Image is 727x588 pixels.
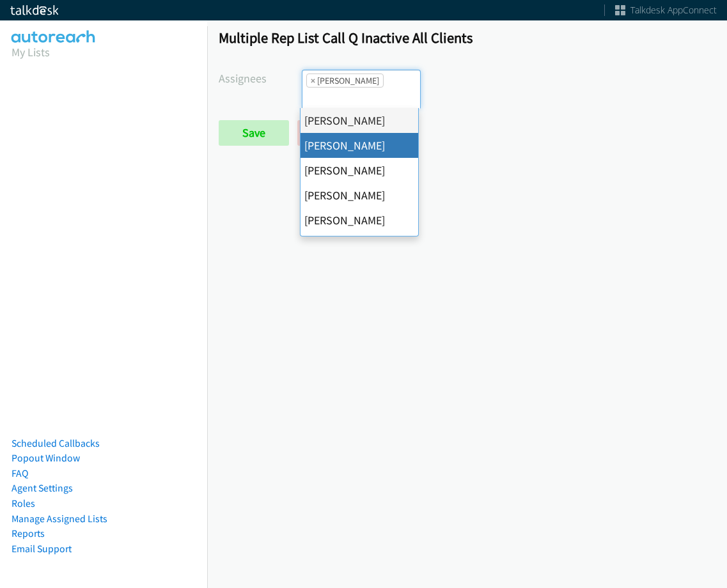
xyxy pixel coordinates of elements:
[615,4,717,17] a: Talkdesk AppConnect
[12,45,50,59] a: My Lists
[301,233,418,258] li: [PERSON_NAME]
[12,497,35,509] a: Roles
[12,543,72,555] a: Email Support
[301,133,418,158] li: [PERSON_NAME]
[311,74,315,87] span: ×
[12,467,28,479] a: FAQ
[12,482,73,494] a: Agent Settings
[301,158,418,183] li: [PERSON_NAME]
[219,120,289,146] input: Save
[12,513,107,525] a: Manage Assigned Lists
[306,73,384,88] li: Abigail Odhiambo
[301,208,418,233] li: [PERSON_NAME]
[12,452,80,464] a: Popout Window
[301,108,418,133] li: [PERSON_NAME]
[219,29,715,47] h1: Multiple Rep List Call Q Inactive All Clients
[12,527,45,539] a: Reports
[301,183,418,208] li: [PERSON_NAME]
[219,70,302,87] label: Assignees
[12,437,100,449] a: Scheduled Callbacks
[297,120,368,146] a: Back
